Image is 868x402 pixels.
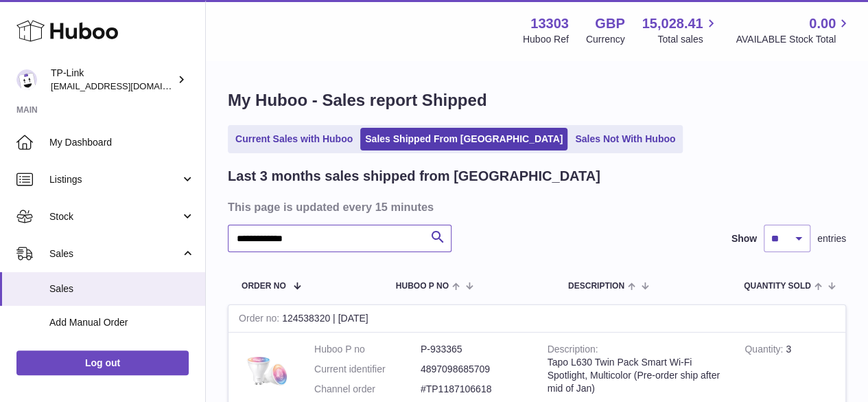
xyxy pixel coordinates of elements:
img: Tapo_L630_3000X3000_02_large_20220816013850p.jpg [239,343,294,398]
dd: #TP1187106618 [421,383,527,396]
div: TP-Link [51,67,174,93]
dt: Huboo P no [314,343,421,356]
span: Add Manual Order [49,316,195,329]
a: Sales Shipped From [GEOGRAPHIC_DATA] [360,128,567,150]
span: Stock [49,210,180,223]
strong: 13303 [530,14,569,33]
a: 0.00 AVAILABLE Stock Total [736,14,852,46]
span: Sales [49,247,180,260]
a: Log out [16,350,189,375]
span: Quantity Sold [744,282,811,291]
span: Order No [242,282,286,291]
span: My Dashboard [49,136,195,149]
span: [EMAIL_ADDRESS][DOMAIN_NAME] [51,80,202,91]
span: Total sales [657,33,718,46]
strong: Order no [239,313,282,327]
div: 124538320 | [DATE] [228,305,845,333]
strong: Quantity [744,344,786,358]
dd: 4897098685709 [421,363,527,376]
div: Huboo Ref [523,33,569,46]
span: 15,028.41 [642,14,703,33]
dt: Channel order [314,383,421,396]
span: Listings [49,173,180,186]
h1: My Huboo - Sales report Shipped [228,89,846,111]
span: Sales [49,282,195,295]
span: entries [817,232,846,245]
span: 0.00 [809,14,836,33]
span: Huboo P no [396,282,449,291]
dd: P-933365 [421,343,527,356]
label: Show [731,232,757,245]
span: Description [568,282,624,291]
dt: Current identifier [314,363,421,376]
div: Tapo L630 Twin Pack Smart Wi-Fi Spotlight, Multicolor (Pre-order ship after mid of Jan) [548,356,725,395]
div: Currency [586,33,625,46]
a: 15,028.41 Total sales [642,14,718,46]
span: AVAILABLE Stock Total [736,33,852,46]
strong: Description [548,344,598,358]
h3: This page is updated every 15 minutes [228,199,843,214]
img: internalAdmin-13303@internal.huboo.com [16,69,37,90]
h2: Last 3 months sales shipped from [GEOGRAPHIC_DATA] [228,167,600,186]
a: Sales Not With Huboo [570,128,680,150]
strong: GBP [595,14,624,33]
a: Current Sales with Huboo [231,128,357,150]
